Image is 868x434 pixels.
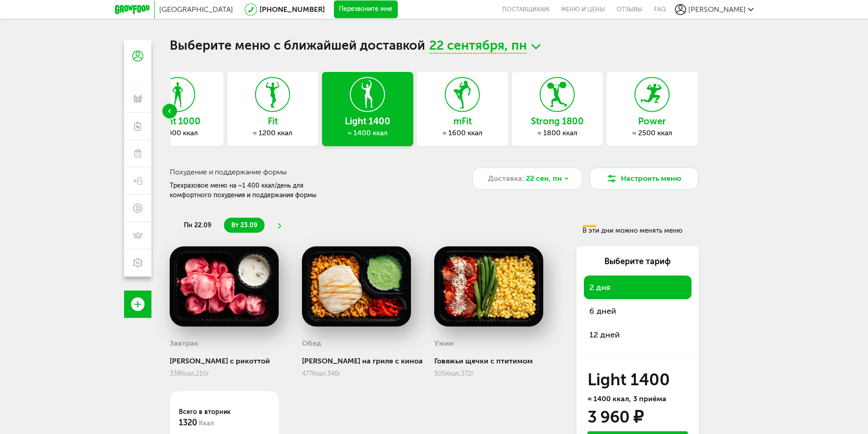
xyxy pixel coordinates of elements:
[322,128,413,138] div: ≈ 1400 ккал
[162,104,177,118] div: Previous slide
[434,246,544,327] img: big_eDAa7AXJT8cXdYby.png
[434,357,544,365] div: Говяжьи щечки с птитимом
[170,246,279,327] img: big_tsROXB5P9kwqKV4s.png
[526,173,562,184] span: 22 сен, пн
[170,370,279,378] div: 338 210
[231,221,257,229] span: вт 23.09
[170,339,198,347] h3: Завтрак
[334,0,398,19] button: Перезвоните мне
[170,357,279,365] div: [PERSON_NAME] с рикоттой
[170,40,699,54] h1: Выберите меню с ближайшей доставкой
[446,370,461,378] span: Ккал,
[207,370,209,378] span: г
[589,281,686,294] span: 2 дня
[181,370,196,378] span: Ккал,
[587,373,688,387] h3: Light 1400
[587,394,666,403] span: ≈ 1400 ккал, 3 приёма
[159,5,233,14] span: [GEOGRAPHIC_DATA]
[132,128,223,138] div: ≈ 1000 ккал
[589,168,699,189] button: Настроить меню
[302,339,321,347] h3: Обед
[184,221,211,229] span: пн 22.09
[302,246,411,327] img: big_rLCYkHJsmAZfSQmF.png
[227,128,318,138] div: ≈ 1200 ккал
[584,255,691,267] div: Выберите тариф
[302,370,423,378] div: 477 346
[582,225,696,235] div: В эти дни можно менять меню
[589,328,686,341] span: 12 дней
[429,40,527,54] span: 22 сентября, пн
[302,357,423,365] div: [PERSON_NAME] на гриле с киноа
[512,128,603,138] div: ≈ 1800 ккал
[589,305,686,317] span: 6 дней
[434,370,544,378] div: 505 372
[512,116,603,126] h3: Strong 1800
[322,116,413,126] h3: Light 1400
[199,419,214,427] span: Ккал
[170,168,452,176] h3: Похудение и поддержание формы
[227,116,318,126] h3: Fit
[170,181,345,200] div: Трехразовое меню на ~1 400 ккал/день для комфортного похудения и поддержания формы
[312,370,327,378] span: Ккал,
[488,173,524,184] span: Доставка:
[260,5,325,14] a: [PHONE_NUMBER]
[587,410,643,424] div: 3 960 ₽
[179,407,270,429] div: Всего в вторник
[417,128,508,138] div: ≈ 1600 ккал
[179,418,197,428] span: 1320
[688,5,746,14] span: [PERSON_NAME]
[417,116,508,126] h3: mFit
[132,116,223,126] h3: Light 1000
[338,370,341,378] span: г
[607,128,698,138] div: ≈ 2500 ккал
[471,370,474,378] span: г
[607,116,698,126] h3: Power
[434,339,454,347] h3: Ужин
